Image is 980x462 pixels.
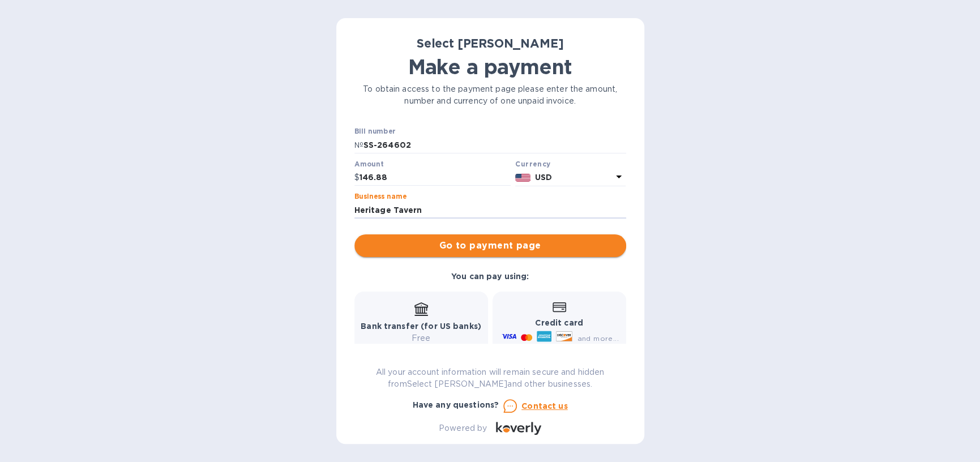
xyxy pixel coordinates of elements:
[354,55,626,79] h1: Make a payment
[521,401,568,410] u: Contact us
[354,234,626,257] button: Go to payment page
[354,194,406,200] label: Business name
[439,422,487,434] p: Powered by
[413,400,499,409] b: Have any questions?
[515,160,550,168] b: Currency
[354,172,360,183] p: $
[354,83,626,107] p: To obtain access to the payment page please enter the amount, number and currency of one unpaid i...
[451,272,529,281] b: You can pay using:
[354,161,383,168] label: Amount
[363,239,617,253] span: Go to payment page
[354,202,626,219] input: Enter business name
[577,334,618,343] span: and more...
[535,318,583,327] b: Credit card
[361,322,481,331] b: Bank transfer (for US banks)
[363,136,626,153] input: Enter bill number
[515,174,530,182] img: USD
[354,366,626,390] p: All your account information will remain secure and hidden from Select [PERSON_NAME] and other bu...
[535,173,552,182] b: USD
[361,332,481,344] p: Free
[354,139,363,151] p: №
[354,129,395,135] label: Bill number
[360,169,511,186] input: 0.00
[417,36,564,50] b: Select [PERSON_NAME]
